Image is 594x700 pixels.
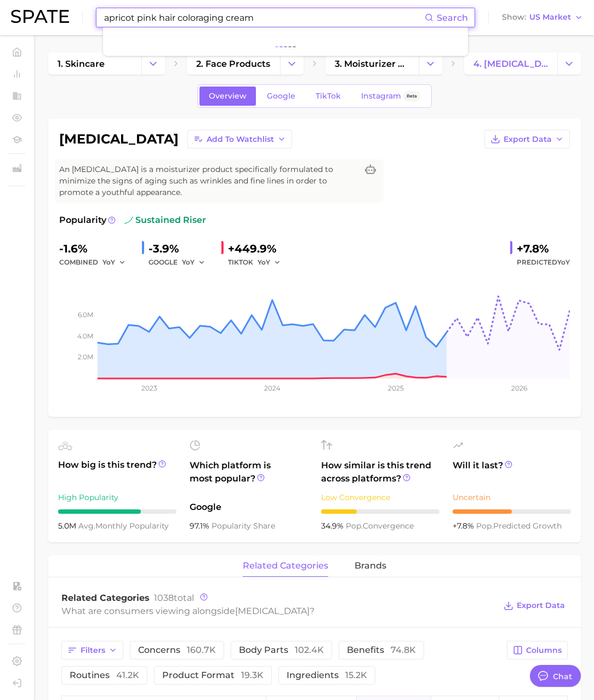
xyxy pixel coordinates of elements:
[138,646,216,655] span: concerns
[321,491,439,504] div: Low Convergence
[258,87,305,106] a: Google
[103,8,425,27] input: Search here for a brand, industry, or ingredient
[511,384,527,392] tspan: 2026
[517,256,570,269] span: Predicted
[529,14,571,20] span: US Market
[154,593,174,603] span: 1038
[347,646,416,655] span: benefits
[517,601,565,610] span: Export Data
[321,521,346,531] span: 34.9%
[321,459,439,485] span: How similar is this trend across platforms?
[190,459,308,495] span: Which platform is most popular?
[9,675,25,691] a: Log out. Currently logged in with e-mail yumi.toki@spate.nyc.
[59,240,133,257] div: -1.6%
[141,53,165,74] button: Change Category
[141,384,157,392] tspan: 2023
[187,645,216,655] span: 160.7k
[325,53,419,74] a: 3. moisturizer products
[476,521,562,531] span: predicted growth
[295,645,324,655] span: 102.4k
[196,59,270,69] span: 2. face products
[345,670,367,680] span: 15.2k
[502,14,526,20] span: Show
[182,256,205,269] button: YoY
[499,10,586,25] button: ShowUS Market
[361,91,401,101] span: Instagram
[352,87,430,106] a: InstagramBeta
[517,240,570,257] div: +7.8%
[453,459,571,485] span: Will it last?
[59,256,133,269] div: combined
[504,135,552,144] span: Export Data
[58,509,176,514] div: 7 / 10
[102,256,126,269] button: YoY
[241,670,264,680] span: 19.3k
[58,521,78,531] span: 5.0m
[70,671,139,680] span: routines
[258,256,281,269] button: YoY
[264,384,281,392] tspan: 2024
[346,521,414,531] span: convergence
[148,240,213,257] div: -3.9%
[58,458,176,485] span: How big is this trend?
[207,135,274,144] span: Add to Watchlist
[48,53,141,74] a: 1. skincare
[148,256,213,269] div: GOOGLE
[61,604,495,618] div: What are consumers viewing alongside ?
[81,646,105,655] span: Filters
[209,91,247,101] span: Overview
[388,384,404,392] tspan: 2025
[243,561,328,571] span: related categories
[507,641,568,659] button: Columns
[287,671,367,680] span: ingredients
[124,216,133,225] img: sustained riser
[267,91,295,101] span: Google
[187,130,292,148] button: Add to Watchlist
[190,501,308,514] span: Google
[557,258,570,266] span: YoY
[190,521,212,531] span: 97.1%
[199,87,256,106] a: Overview
[239,646,324,655] span: body parts
[162,671,264,680] span: product format
[346,521,363,531] abbr: popularity index
[78,521,95,531] abbr: average
[501,598,568,613] button: Export Data
[212,521,275,531] span: popularity share
[258,257,270,267] span: YoY
[473,59,548,69] span: 4. [MEDICAL_DATA]
[228,256,288,269] div: TIKTOK
[437,13,468,23] span: Search
[78,521,169,531] span: monthly popularity
[116,670,139,680] span: 41.2k
[391,645,416,655] span: 74.8k
[182,257,195,267] span: YoY
[419,53,442,74] button: Change Category
[476,521,493,531] abbr: popularity index
[464,53,557,74] a: 4. [MEDICAL_DATA]
[61,641,123,659] button: Filters
[59,164,357,198] span: An [MEDICAL_DATA] is a moisturizer product specifically formulated to minimize the signs of aging...
[228,240,288,257] div: +449.9%
[187,53,280,74] a: 2. face products
[316,91,341,101] span: TikTok
[59,214,106,227] span: Popularity
[58,491,176,504] div: High Popularity
[58,59,105,69] span: 1. skincare
[11,10,69,23] img: SPATE
[453,491,571,504] div: Uncertain
[355,561,386,571] span: brands
[484,130,570,148] button: Export Data
[453,509,571,514] div: 5 / 10
[59,133,179,146] h1: [MEDICAL_DATA]
[280,53,304,74] button: Change Category
[407,91,417,101] span: Beta
[102,257,115,267] span: YoY
[453,521,476,531] span: +7.8%
[526,646,562,655] span: Columns
[557,53,581,74] button: Change Category
[306,87,350,106] a: TikTok
[154,593,194,603] span: total
[321,509,439,514] div: 3 / 10
[235,606,310,616] span: [MEDICAL_DATA]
